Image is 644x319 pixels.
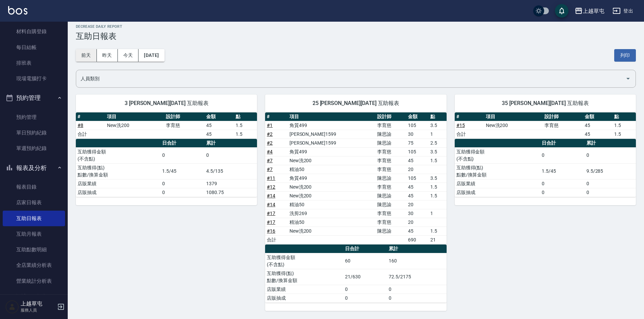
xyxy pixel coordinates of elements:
td: 9.5/285 [585,163,636,179]
td: 角質499 [288,147,375,156]
td: 李育慈 [375,147,406,156]
a: 設計師日報表 [3,289,65,304]
a: #11 [267,175,275,181]
a: #12 [267,184,275,190]
th: 日合計 [343,244,387,253]
img: Logo [8,6,27,15]
td: 陳思諭 [375,200,406,209]
a: #7 [267,158,273,163]
a: 單日預約紀錄 [3,125,65,141]
td: New洗200 [288,183,375,191]
a: #14 [267,202,275,207]
td: 洗剪269 [288,209,375,218]
th: 金額 [583,112,613,121]
td: 0 [205,147,257,163]
td: 3.5 [429,121,446,130]
table: a dense table [76,112,257,139]
img: Person [5,300,19,314]
th: 設計師 [164,112,205,121]
td: 1.5/45 [540,163,584,179]
h2: Decrease Daily Report [76,24,636,29]
td: 1.5 [429,156,446,165]
button: 今天 [118,49,139,62]
span: 3 [PERSON_NAME][DATE] 互助報表 [84,100,249,107]
td: 店販業績 [455,179,540,188]
button: Open [623,73,634,84]
div: 上越草屯 [583,7,604,15]
th: 點 [429,112,446,121]
span: 25 [PERSON_NAME][DATE] 互助報表 [273,100,438,107]
a: #16 [267,228,275,234]
td: 0 [343,285,387,294]
td: New洗200 [288,156,375,165]
a: 現場電腦打卡 [3,71,65,86]
td: 72.5/2175 [387,269,446,285]
td: 0 [585,179,636,188]
a: 全店業績分析表 [3,257,65,273]
td: 20 [406,218,429,227]
td: 75 [406,139,429,147]
td: 0 [343,294,387,302]
td: 李育慈 [375,209,406,218]
td: 45 [406,183,429,191]
a: #17 [267,219,275,225]
td: 1.5 [429,183,446,191]
td: 店販抽成 [265,294,343,302]
td: 690 [406,235,429,244]
td: New洗200 [288,191,375,200]
td: 陳思諭 [375,191,406,200]
table: a dense table [265,244,446,303]
td: 3.5 [429,147,446,156]
table: a dense table [76,139,257,197]
a: 排班表 [3,55,65,71]
a: #2 [267,131,273,137]
th: 金額 [406,112,429,121]
td: 45 [406,191,429,200]
th: # [265,112,287,121]
th: 累計 [387,244,446,253]
td: 0 [540,179,584,188]
td: 2.5 [429,139,446,147]
td: 0 [540,147,584,163]
td: New洗200 [105,121,164,130]
table: a dense table [265,112,446,244]
button: 前天 [76,49,97,62]
td: 1.5/45 [160,163,205,179]
th: 累計 [585,139,636,148]
td: 45 [205,130,234,139]
td: 45 [406,156,429,165]
button: 預約管理 [3,89,65,107]
table: a dense table [455,139,636,197]
td: 0 [585,188,636,197]
td: 1.5 [234,121,257,130]
td: 角質499 [288,121,375,130]
td: 1 [429,130,446,139]
td: 合計 [76,130,105,139]
td: 45 [583,130,613,139]
h3: 互助日報表 [76,31,636,41]
td: 陳思諭 [375,174,406,183]
td: 互助獲得金額 (不含點) [76,147,160,163]
a: 預約管理 [3,109,65,125]
th: 點 [613,112,636,121]
td: 20 [406,200,429,209]
td: 1.5 [429,227,446,235]
td: 李育慈 [375,183,406,191]
td: 互助獲得(點) 點數/換算金額 [76,163,160,179]
td: 0 [387,294,446,302]
span: 35 [PERSON_NAME][DATE] 互助報表 [463,100,628,107]
td: 李育慈 [543,121,583,130]
a: 報表目錄 [3,179,65,195]
a: 互助日報表 [3,211,65,226]
td: 1.5 [613,130,636,139]
td: 店販抽成 [76,188,160,197]
td: 精油50 [288,165,375,174]
a: 店家日報表 [3,195,65,210]
td: 0 [540,188,584,197]
td: 3.5 [429,174,446,183]
td: 李育慈 [375,218,406,227]
td: 精油50 [288,218,375,227]
th: 累計 [205,139,257,148]
p: 服務人員 [21,307,55,313]
button: save [555,4,568,18]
